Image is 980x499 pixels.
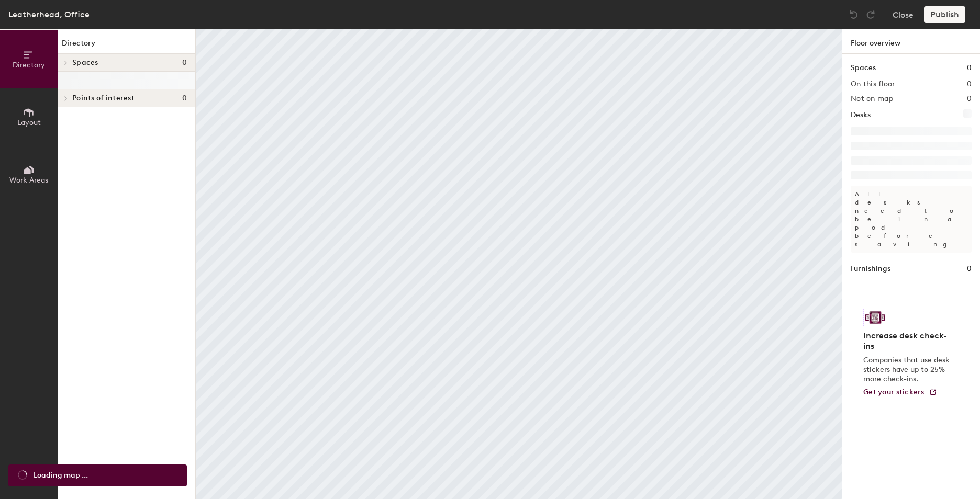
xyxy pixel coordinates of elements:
[967,263,972,275] h1: 0
[967,62,972,74] h1: 0
[893,6,914,23] button: Close
[967,80,972,88] h2: 0
[842,29,980,54] h1: Floor overview
[182,59,187,67] span: 0
[34,470,88,481] span: Loading map ...
[851,80,895,88] h2: On this floor
[863,388,925,396] span: Get your stickers
[851,186,972,253] p: All desks need to be in a pod before saving
[851,109,871,121] h1: Desks
[851,263,890,275] h1: Furnishings
[863,309,887,326] img: Sticker logo
[72,94,135,103] span: Points of interest
[863,356,953,384] p: Companies that use desk stickers have up to 25% more check-ins.
[865,9,876,20] img: Redo
[851,95,893,103] h2: Not on map
[863,388,937,397] a: Get your stickers
[863,331,953,351] h4: Increase desk check-ins
[58,38,195,54] h1: Directory
[849,9,859,20] img: Undo
[13,61,45,70] span: Directory
[17,118,41,127] span: Layout
[182,94,187,103] span: 0
[9,176,48,185] span: Work Areas
[196,29,842,499] canvas: Map
[72,59,98,67] span: Spaces
[8,8,90,21] div: Leatherhead, Office
[967,95,972,103] h2: 0
[851,62,876,74] h1: Spaces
